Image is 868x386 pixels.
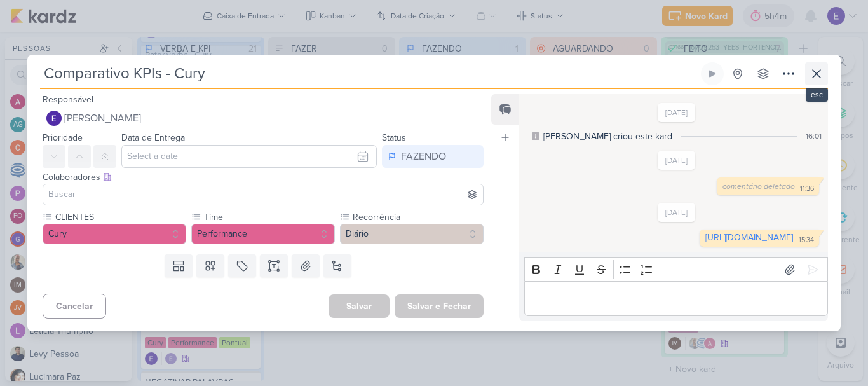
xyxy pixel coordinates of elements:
[382,132,406,143] label: Status
[54,210,186,224] label: CLIENTES
[43,294,106,319] button: Cancelar
[806,88,828,102] div: esc
[382,145,484,168] button: FAZENDO
[43,94,93,105] label: Responsável
[43,170,484,184] div: Colaboradores
[722,182,795,191] span: comentário deletado
[191,224,335,244] button: Performance
[705,232,793,243] a: [URL][DOMAIN_NAME]
[543,130,672,143] div: [PERSON_NAME] criou este kard
[401,149,446,164] div: FAZENDO
[799,235,814,245] div: 15:34
[121,132,185,143] label: Data de Entrega
[43,107,484,130] button: [PERSON_NAME]
[800,184,814,194] div: 11:36
[40,62,698,85] input: Kard Sem Título
[203,210,335,224] label: Time
[707,69,717,79] div: Ligar relógio
[351,210,484,224] label: Recorrência
[46,111,62,126] img: Eduardo Quaresma
[340,224,484,244] button: Diário
[806,130,822,142] div: 16:01
[46,187,480,202] input: Buscar
[64,111,141,126] span: [PERSON_NAME]
[524,257,828,282] div: Editor toolbar
[43,132,83,143] label: Prioridade
[43,224,186,244] button: Cury
[121,145,377,168] input: Select a date
[524,281,828,316] div: Editor editing area: main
